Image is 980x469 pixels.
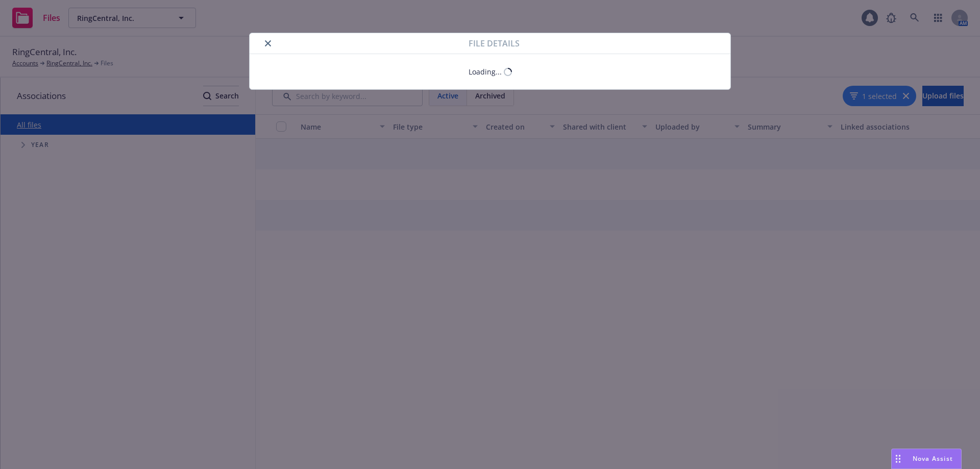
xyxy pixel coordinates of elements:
[913,454,953,463] span: Nova Assist
[262,37,274,50] button: close
[469,37,520,50] span: File details
[892,449,904,468] div: Drag to move
[469,66,502,77] div: Loading...
[891,449,962,469] button: Nova Assist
